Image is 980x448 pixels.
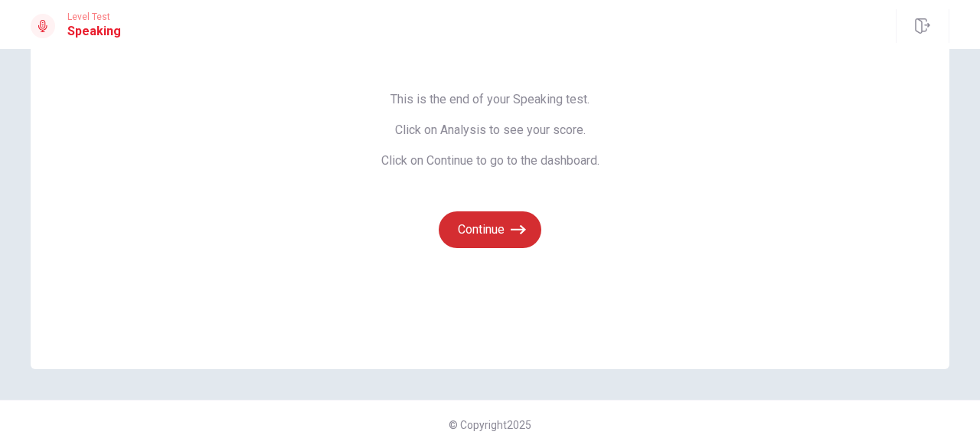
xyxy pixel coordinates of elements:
span: This is the end of your Speaking test. Click on Analysis to see your score. Click on Continue to ... [381,92,599,168]
button: Continue [439,211,541,248]
span: Level Test [67,11,121,22]
h1: Speaking [67,22,121,41]
span: © Copyright 2025 [449,419,531,431]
